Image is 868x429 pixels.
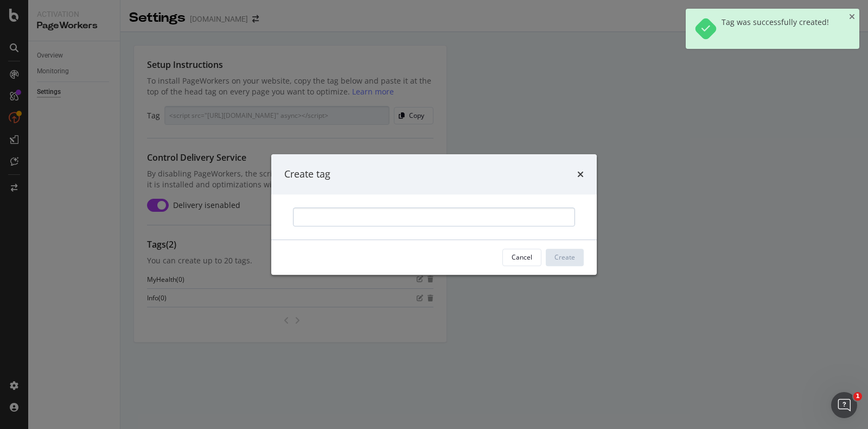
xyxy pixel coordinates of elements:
[722,17,829,40] div: Tag was successfully created!
[849,13,855,21] div: close toast
[554,253,575,262] div: Create
[271,154,597,275] div: modal
[502,249,541,266] button: Cancel
[546,249,584,266] button: Create
[512,253,532,262] div: Cancel
[577,167,584,181] div: times
[831,392,857,418] iframe: Intercom live chat
[853,392,862,401] span: 1
[284,167,330,181] div: Create tag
